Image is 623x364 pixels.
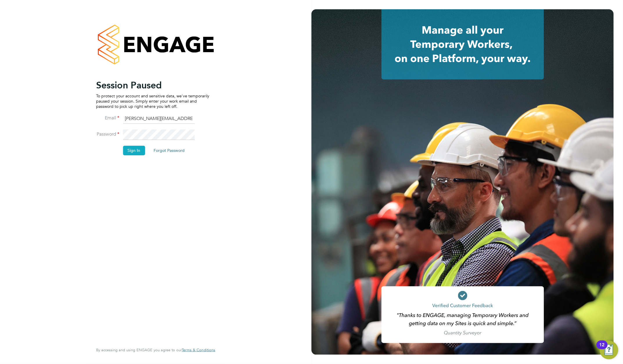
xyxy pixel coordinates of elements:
[96,93,209,109] p: To protect your account and sensitive data, we've temporarily paused your session. Simply enter y...
[123,114,195,124] input: Enter your work email...
[96,347,215,352] span: By accessing and using ENGAGE you agree to our
[96,79,209,91] h2: Session Paused
[149,146,189,155] button: Forgot Password
[96,131,119,137] label: Password
[599,345,605,352] div: 12
[96,115,119,121] label: Email
[182,348,215,352] a: Terms & Conditions
[123,146,145,155] button: Sign In
[600,341,618,359] button: Open Resource Center, 12 new notifications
